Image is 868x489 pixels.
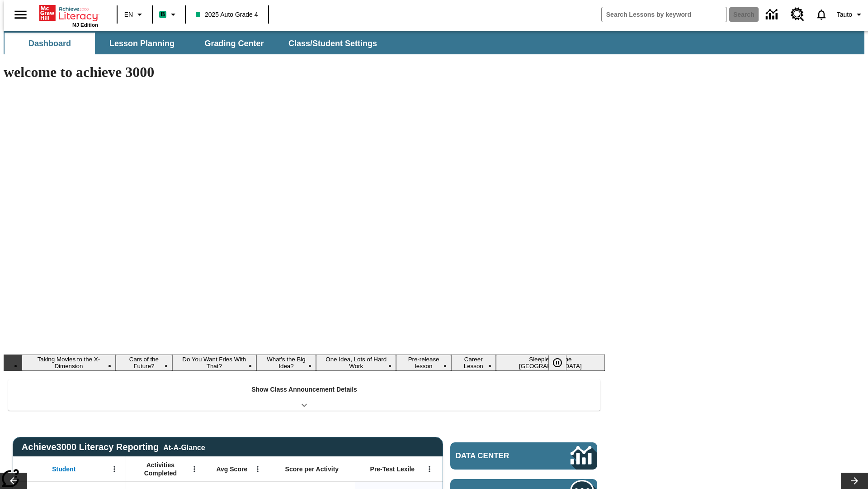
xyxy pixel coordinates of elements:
span: Achieve3000 Literacy Reporting [22,442,205,452]
input: search field [602,7,726,22]
button: Slide 8 Sleepless in the Animal Kingdom [496,355,605,371]
button: Lesson carousel, Next [841,473,868,489]
div: SubNavbar [4,31,864,54]
span: Score per Activity [285,465,339,473]
button: Lesson Planning [97,33,187,54]
a: Data Center [450,442,597,470]
button: Profile/Settings [833,6,868,23]
button: Slide 4 What's the Big Idea? [256,355,316,371]
h1: welcome to achieve 3000 [4,64,605,81]
span: Pre-Test Lexile [370,465,415,473]
button: Open side menu [7,1,34,28]
button: Open Menu [188,462,201,476]
button: Slide 2 Cars of the Future? [116,355,172,371]
a: Data Center [760,2,785,27]
span: Student [52,465,75,473]
button: Dashboard [5,33,95,54]
div: Show Class Announcement Details [8,379,600,411]
button: Slide 7 Career Lesson [451,355,496,371]
span: Data Center [456,451,540,460]
button: Slide 3 Do You Want Fries With That? [172,355,256,371]
span: EN [124,10,133,19]
button: Slide 5 One Idea, Lots of Hard Work [316,355,396,371]
button: Boost Class color is mint green. Change class color [156,6,182,23]
button: Open Menu [423,462,436,476]
button: Slide 6 Pre-release lesson [396,355,451,371]
div: Pause [548,355,576,371]
div: At-A-Glance [163,442,205,452]
div: Home [39,3,98,28]
button: Slide 1 Taking Movies to the X-Dimension [22,355,116,371]
p: Show Class Announcement Details [251,385,357,394]
span: Tauto [837,10,852,19]
a: Notifications [810,3,833,26]
span: Activities Completed [131,461,190,477]
div: SubNavbar [4,33,385,54]
span: NJ Edition [72,22,98,28]
a: Home [39,4,98,22]
span: 2025 Auto Grade 4 [196,10,258,19]
button: Class/Student Settings [281,33,384,54]
span: B [160,9,165,20]
a: Resource Center, Will open in new tab [785,2,810,27]
button: Language: EN, Select a language [120,6,149,23]
span: Avg Score [216,465,247,473]
button: Grading Center [189,33,279,54]
button: Open Menu [251,462,264,476]
button: Pause [548,355,566,371]
button: Open Menu [108,462,121,476]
